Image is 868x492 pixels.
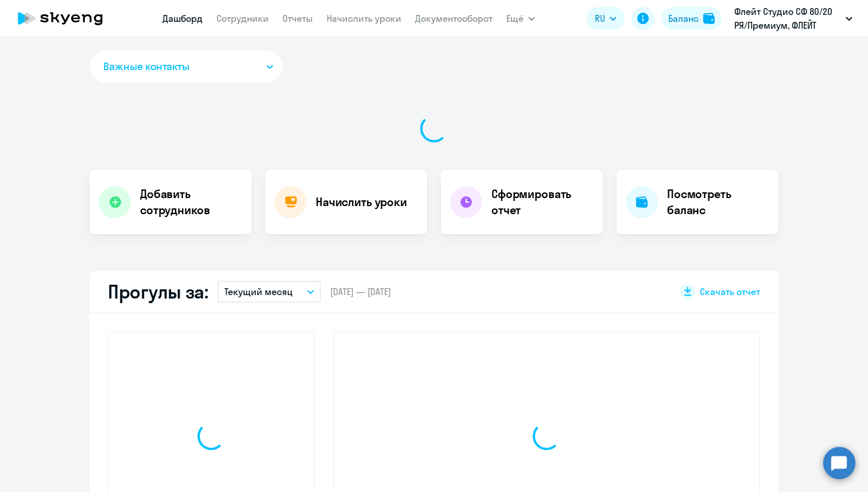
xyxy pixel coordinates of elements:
button: Флейт Студио СФ 80/20 РЯ/Премиум, ФЛЕЙТ СТУДИО, ООО [728,5,858,32]
button: Важные контакты [90,51,282,83]
span: [DATE] — [DATE] [330,285,391,298]
p: Флейт Студио СФ 80/20 РЯ/Премиум, ФЛЕЙТ СТУДИО, ООО [734,5,841,32]
span: Важные контакты [103,59,189,74]
a: Начислить уроки [327,13,401,24]
img: balance [703,13,715,24]
div: Баланс [668,11,699,25]
h2: Прогулы за: [108,280,208,303]
p: Текущий месяц [224,285,293,299]
h4: Сформировать отчет [491,186,594,218]
a: Отчеты [282,13,313,24]
button: Балансbalance [661,7,722,30]
a: Документооборот [415,13,493,24]
a: Дашборд [162,13,203,24]
h4: Начислить уроки [316,194,407,210]
a: Сотрудники [216,13,269,24]
span: Ещё [506,11,524,25]
h4: Посмотреть баланс [667,186,769,218]
button: RU [587,7,625,30]
button: Текущий месяц [218,281,321,303]
span: RU [595,11,605,25]
button: Ещё [506,7,535,30]
span: Скачать отчет [700,285,760,298]
h4: Добавить сотрудников [140,186,242,218]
